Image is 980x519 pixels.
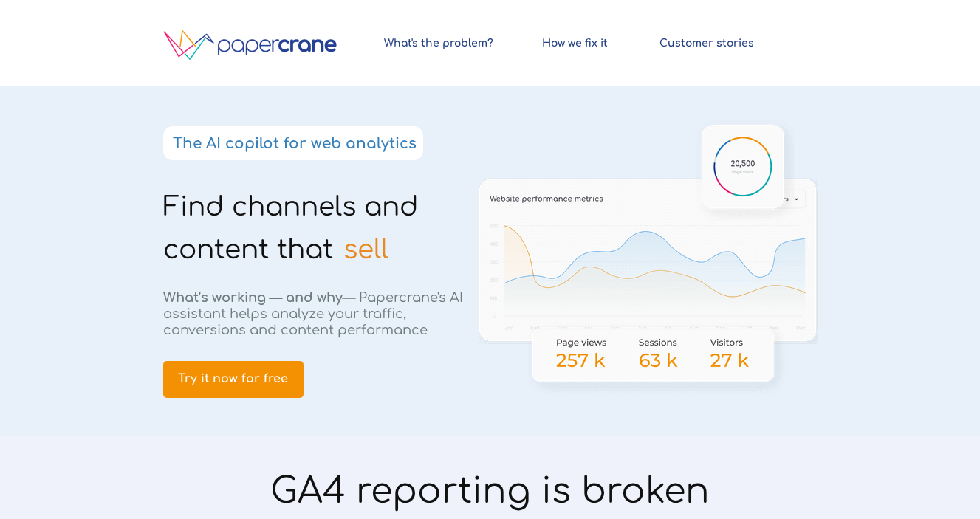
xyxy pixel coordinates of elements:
[270,472,710,511] span: GA4 reporting is broken
[163,372,304,386] span: Try it now for free
[530,30,621,56] a: How we fix it
[653,30,761,56] a: Customer stories
[343,235,388,264] span: sell
[163,290,463,337] span: — Papercrane's AI assistant helps analyze your traffic, conversions and content performance
[163,192,418,264] span: Find channels and content that
[653,37,761,49] span: Customer stories
[163,290,343,305] strong: What’s working — and why
[173,135,417,152] strong: The AI copilot for web analytics
[163,361,304,398] a: Try it now for free
[378,30,499,56] a: What's the problem?
[530,37,621,49] span: How we fix it
[378,37,499,49] span: What's the problem?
